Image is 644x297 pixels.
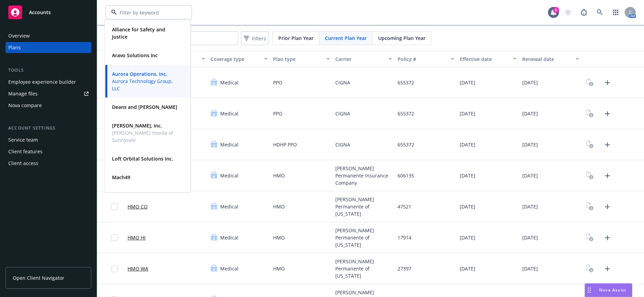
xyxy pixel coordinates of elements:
a: Upload Plan Documents [602,232,613,243]
span: Accounts [29,10,51,15]
strong: Aurora Operations, Inc. [112,71,167,77]
a: View Plan Documents [585,263,596,274]
strong: [PERSON_NAME], Inc. [112,122,162,129]
a: HMO CO [128,203,148,210]
span: [DATE] [460,203,475,210]
div: Policy # [398,55,447,63]
strong: Aravo Solutions Inc [112,52,158,59]
span: [DATE] [460,141,475,148]
span: Medical [220,203,239,210]
a: Manage files [6,88,91,99]
div: Plans [8,42,21,53]
span: Medical [220,110,239,117]
div: Drag to move [585,284,594,297]
a: View Plan Documents [585,139,596,150]
span: [PERSON_NAME] Permanente of [US_STATE] [335,196,392,217]
a: View Plan Documents [585,201,596,212]
span: 27397 [398,265,411,272]
a: Upload Plan Documents [602,263,613,274]
div: 6 [553,7,559,13]
span: PPO [273,110,282,117]
strong: Mach49 [112,174,130,181]
span: Medical [220,79,239,86]
input: Toggle Row Selected [111,265,118,272]
span: [DATE] [522,141,538,148]
div: Effective date [460,55,509,63]
span: Medical [220,172,239,179]
span: 655372 [398,110,414,117]
a: Nova compare [6,100,91,111]
a: Search [593,6,607,19]
a: Client features [6,146,91,157]
span: [DATE] [460,79,475,86]
a: Plans [6,42,91,53]
a: Overview [6,30,91,41]
span: Prior Plan Year [278,34,314,42]
span: Upcoming Plan Year [378,34,426,42]
div: Nova compare [8,100,42,111]
div: Coverage type [211,55,260,63]
span: [DATE] [460,234,475,241]
span: Medical [220,265,239,272]
a: Start snowing [561,6,575,19]
span: HMO [273,265,285,272]
button: Filters [241,31,269,45]
span: Nova Assist [599,287,626,293]
span: HMO [273,234,285,241]
span: [PERSON_NAME] Permanente Insurance Company [335,165,392,186]
button: Policy # [395,51,457,67]
div: Service team [8,134,38,145]
span: [DATE] [460,265,475,272]
span: Medical [220,234,239,241]
div: Client features [8,146,43,157]
a: Upload Plan Documents [602,170,613,181]
span: Filters [252,35,266,42]
input: Filter by keyword [117,9,178,16]
span: HMO [273,203,285,210]
a: Service team [6,134,91,145]
span: CIGNA [335,79,350,86]
span: [DATE] [522,110,538,117]
a: View Plan Documents [585,232,596,243]
span: Open Client Navigator [13,274,64,281]
a: Accounts [6,3,91,22]
button: Renewal date [519,51,581,67]
strong: Deans and [PERSON_NAME] [112,104,177,110]
a: Upload Plan Documents [602,201,613,212]
span: [PERSON_NAME] Honda of Sunnyvale [112,129,182,144]
span: [DATE] [522,79,538,86]
span: 655372 [398,79,414,86]
strong: Alliance for Safety and Justice [112,26,165,40]
a: View Plan Documents [585,170,596,181]
button: Carrier [333,51,395,67]
span: [DATE] [522,203,538,210]
a: Report a Bug [577,6,591,19]
span: 655372 [398,141,414,148]
a: Upload Plan Documents [602,77,613,88]
span: [PERSON_NAME] Permanente of [US_STATE] [335,227,392,248]
span: Medical [220,141,239,148]
span: HDHP PPO [273,141,297,148]
span: Current Plan Year [325,34,367,42]
span: [DATE] [522,265,538,272]
span: [DATE] [460,172,475,179]
div: Renewal date [522,55,571,63]
a: Upload Plan Documents [602,139,613,150]
span: 606135 [398,172,414,179]
a: Switch app [609,6,623,19]
div: Manage files [8,88,38,99]
span: Aurora Technology Group, LLC [112,78,182,92]
button: Coverage type [208,51,270,67]
div: Client access [8,158,38,169]
button: Nova Assist [585,283,632,297]
span: Filters [242,33,268,43]
span: 17914 [398,234,411,241]
span: CIGNA [335,141,350,148]
div: Plan type [273,55,322,63]
span: CIGNA [335,110,350,117]
button: Plan type [270,51,333,67]
input: Toggle Row Selected [111,203,118,210]
span: [DATE] [460,110,475,117]
a: View Plan Documents [585,77,596,88]
a: Employee experience builder [6,76,91,88]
